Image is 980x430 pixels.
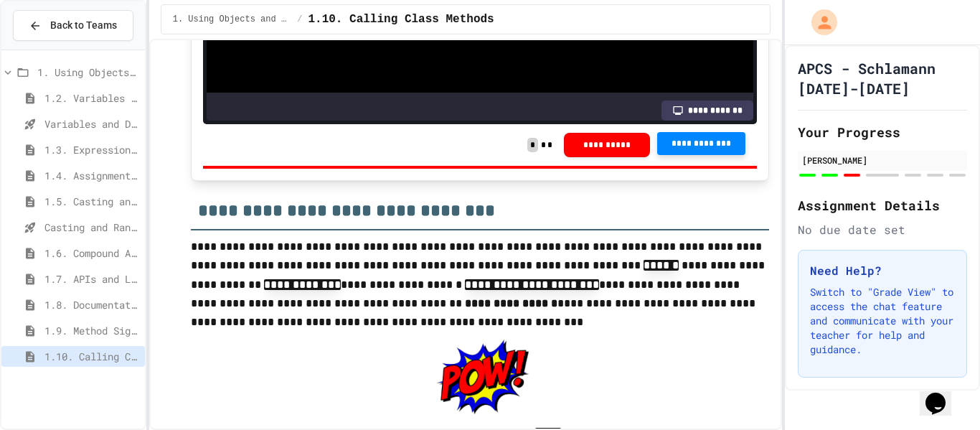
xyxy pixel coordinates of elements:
span: 1.6. Compound Assignment Operators [44,246,139,261]
h1: APCS - Schlamann [DATE]-[DATE] [798,58,967,98]
div: No due date set [798,221,967,238]
span: 1.3. Expressions and Output [New] [44,142,139,157]
span: 1.5. Casting and Ranges of Values [44,194,139,209]
span: 1. Using Objects and Methods [37,65,139,80]
span: / [297,14,302,25]
span: 1. Using Objects and Methods [173,14,292,25]
span: 1.10. Calling Class Methods [308,11,494,28]
p: Switch to "Grade View" to access the chat feature and communicate with your teacher for help and ... [810,285,955,357]
span: 1.2. Variables and Data Types [44,90,139,106]
iframe: chat widget [920,373,966,416]
h3: Need Help? [810,262,955,279]
span: Variables and Data Types - Quiz [44,116,139,131]
span: Casting and Ranges of variables - Quiz [44,220,139,235]
span: 1.4. Assignment and Input [44,168,139,183]
span: 1.10. Calling Class Methods [44,349,139,364]
h2: Your Progress [798,122,967,142]
div: My Account [796,6,841,39]
button: Back to Teams [13,10,133,41]
span: 1.7. APIs and Libraries [44,271,139,286]
span: 1.8. Documentation with Comments and Preconditions [44,297,139,312]
span: 1.9. Method Signatures [44,323,139,338]
span: Back to Teams [50,18,117,33]
div: [PERSON_NAME] [802,154,963,167]
h2: Assignment Details [798,195,967,215]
